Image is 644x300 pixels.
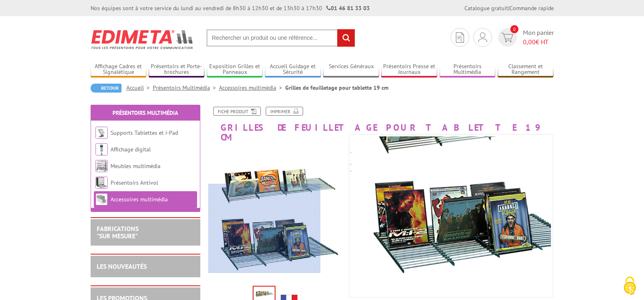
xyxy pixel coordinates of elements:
[111,179,158,186] a: Présentoirs Antivol
[126,84,153,91] a: Accueil
[510,4,554,12] a: Commande rapide
[620,276,640,296] img: Cookies (fenêtre modale)
[91,84,121,93] a: Retour
[111,196,168,203] a: Accessoires multimédia
[498,63,554,76] a: Classement et Rangement
[97,224,139,240] a: FABRICATIONS"Sur Mesure"
[91,4,370,12] div: Nos équipes sont à votre service du lundi au vendredi de 8h30 à 12h30 et de 13h30 à 17h30
[202,107,560,142] h1: Grilles de feuilletage pour tablette 19 cm
[111,146,151,153] a: Affichage digital
[95,143,108,155] img: Affichage digital
[95,127,108,139] img: Supports Tablettes et i-Pad
[206,29,355,47] input: Rechercher un produit ou une référence...
[523,37,554,47] span: € HT
[510,25,518,33] span: 0
[478,32,487,42] img: devis rapide
[456,32,464,43] img: devis rapide
[440,63,496,76] a: Présentoirs Multimédia
[91,63,147,76] a: Affichage Cadres et Signalétique
[149,63,205,76] a: Présentoirs et Porte-brochures
[95,177,108,189] img: Présentoirs Antivol
[95,193,108,205] img: Accessoires multimédia
[326,4,370,12] strong: 01 46 81 33 03
[113,109,178,117] a: Présentoirs Multimédia
[501,33,513,42] img: devis rapide
[91,24,194,54] img: Edimeta
[351,52,595,296] img: accessoires_multimedia_100113.jpg
[337,29,355,47] input: rechercher
[266,107,303,116] a: Imprimer
[496,28,554,47] a: devis rapide 0 Mon panier 0,00€ HT
[381,63,437,76] a: Présentoirs Presse et Journaux
[207,63,263,76] a: Exposition Grilles et Panneaux
[523,28,554,47] span: Mon panier
[523,38,536,46] span: 0,00
[616,272,644,300] button: Cookies (fenêtre modale)
[285,84,388,92] li: Grilles de feuilletage pour tablette 19 cm
[464,4,508,12] a: Catalogue gratuit
[265,63,321,76] a: Accueil Guidage et Sécurité
[95,160,108,172] img: Meubles multimédia
[464,4,554,12] div: |
[111,162,160,170] a: Meubles multimédia
[213,107,261,116] a: Fiche produit
[153,84,219,91] a: Présentoirs Multimédia
[97,262,147,270] a: LES NOUVEAUTÉS
[111,129,178,136] a: Supports Tablettes et i-Pad
[219,84,285,91] a: Accessoires multimédia
[323,63,379,76] a: Services Généraux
